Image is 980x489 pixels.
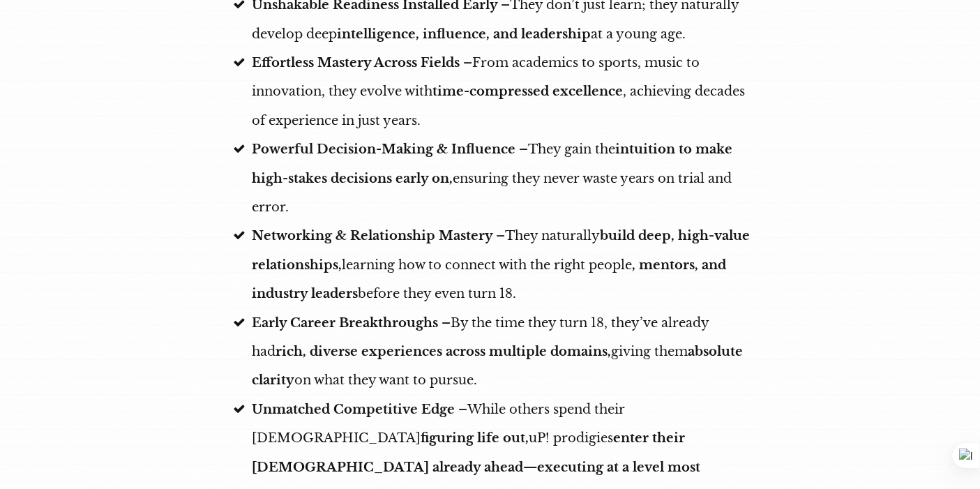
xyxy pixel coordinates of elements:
span: They gain the ensuring they never waste years on trial and error. [252,135,755,222]
strong: figuring life out, [421,430,529,446]
strong: Early Career Breakthroughs – [252,315,451,331]
strong: intuition to make high-stakes decisions early on, [252,142,733,186]
span: They naturally learning how to connect with the right people before they even turn 18. [252,222,755,308]
strong: , mentors, and industry leaders [252,257,727,301]
strong: rich, diverse experiences across multiple domains, [276,344,612,359]
strong: Powerful Decision-Making & Influence – [252,142,529,157]
strong: build deep, high-value relationships, [252,228,751,272]
strong: intelligence, influence, and leadership [338,27,591,42]
span: From academics to sports, music to innovation, they evolve with , achieving decades of experience... [252,49,755,135]
span: By the time they turn 18, they’ve already had giving them on what they want to pursue. [252,309,755,396]
strong: Unmatched Competitive Edge – [252,402,468,417]
strong: time-compressed excellence [433,84,624,99]
strong: Networking & Relationship Mastery – [252,228,506,243]
strong: Effortless Mastery Across Fields – [252,55,473,70]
